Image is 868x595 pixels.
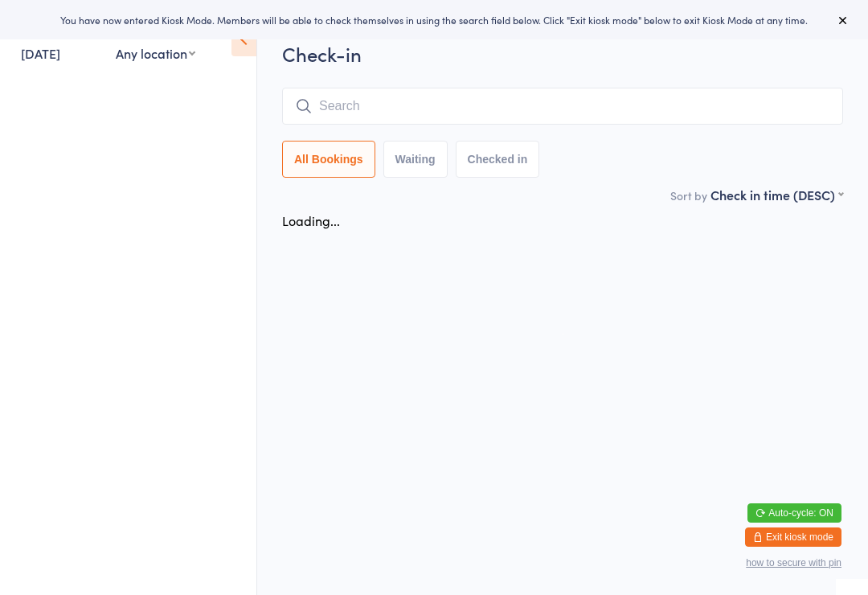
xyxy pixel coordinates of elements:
button: Checked in [456,141,540,178]
input: Search [282,88,843,125]
h2: Check-in [282,40,843,67]
button: how to secure with pin [746,557,841,568]
button: Waiting [383,141,448,178]
a: [DATE] [21,44,60,62]
div: Loading... [282,211,340,229]
div: Any location [116,44,195,62]
label: Sort by [670,187,707,203]
button: All Bookings [282,141,375,178]
div: Check in time (DESC) [710,186,843,203]
button: Exit kiosk mode [745,527,841,547]
button: Auto-cycle: ON [747,503,841,523]
div: You have now entered Kiosk Mode. Members will be able to check themselves in using the search fie... [26,13,842,27]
